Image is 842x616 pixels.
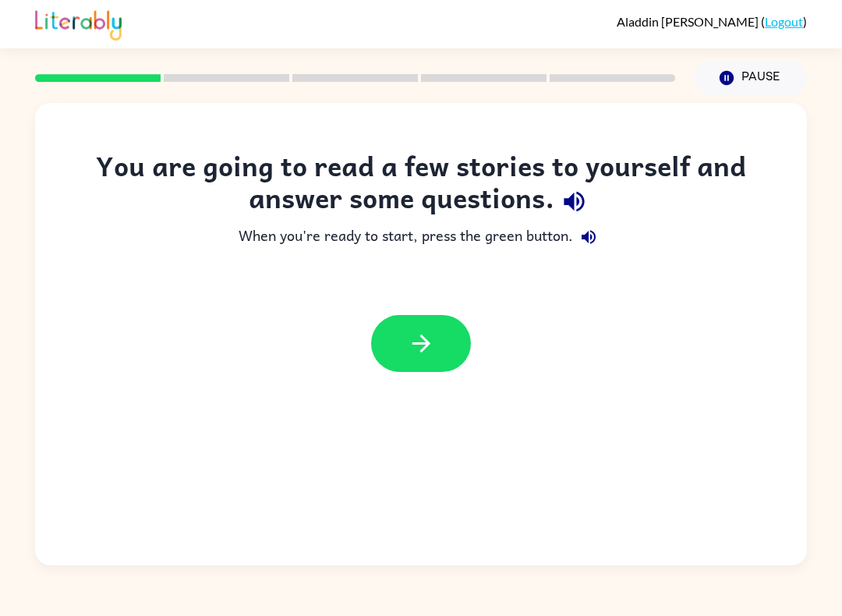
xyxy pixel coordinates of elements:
img: Literably [35,6,122,41]
div: ( ) [617,14,807,29]
span: Aladdin [PERSON_NAME] [617,14,761,29]
div: You are going to read a few stories to yourself and answer some questions. [66,150,776,221]
a: Logout [765,14,803,29]
button: Pause [694,60,807,96]
div: When you're ready to start, press the green button. [66,221,776,253]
